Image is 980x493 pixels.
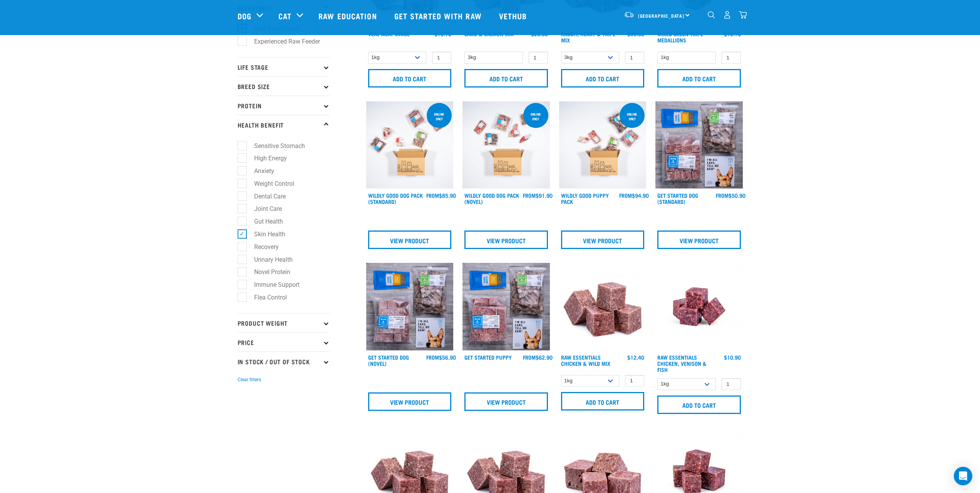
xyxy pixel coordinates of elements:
[242,293,290,302] label: Flea Control
[368,392,452,411] a: View Product
[238,332,330,352] p: Price
[638,14,685,17] span: [GEOGRAPHIC_DATA]
[620,108,645,125] div: Online Only
[432,52,451,64] input: 1
[561,392,645,411] input: Add to cart
[242,166,277,176] label: Anxiety
[625,375,644,387] input: 1
[426,356,439,358] span: FROM
[954,467,972,485] div: Open Intercom Messenger
[368,194,423,203] a: Wildly Good Dog Pack (Standard)
[561,69,645,87] input: Add to cart
[464,356,512,358] a: Get Started Puppy
[242,192,289,201] label: Dental Care
[657,356,707,371] a: Raw Essentials Chicken, Venison & Fish
[242,280,303,289] label: Immune Support
[716,194,729,197] span: FROM
[559,263,647,350] img: Pile Of Cubed Chicken Wild Meat Mix
[655,263,743,350] img: Chicken Venison mix 1655
[366,263,454,350] img: NSP Dog Novel Update
[242,217,286,226] label: Gut Health
[238,76,330,96] p: Breed Size
[368,231,452,249] a: View Product
[723,11,731,19] img: user.png
[529,52,548,64] input: 1
[426,192,456,199] div: $85.90
[238,115,330,134] p: Health Benefit
[242,229,288,239] label: Skin Health
[238,96,330,115] p: Protein
[278,10,291,22] a: Cat
[561,356,610,365] a: Raw Essentials Chicken & Wild Mix
[619,194,632,197] span: FROM
[238,10,251,22] a: Dog
[426,354,456,360] div: $56.90
[368,69,452,87] input: Add to cart
[655,101,743,189] img: NSP Dog Standard Update
[242,141,308,151] label: Sensitive Stomach
[523,356,536,358] span: FROM
[619,192,649,199] div: $94.90
[464,392,548,411] a: View Product
[242,179,297,188] label: Weight Control
[627,354,644,360] div: $12.40
[464,69,548,87] input: Add to cart
[238,57,330,76] p: Life Stage
[427,108,452,125] div: Online Only
[523,354,553,360] div: $62.90
[722,52,741,64] input: 1
[559,101,647,189] img: Puppy 0 2sec
[464,231,548,249] a: View Product
[523,108,548,125] div: Online Only
[426,194,439,197] span: FROM
[242,37,323,46] label: Experienced Raw Feeder
[625,52,644,64] input: 1
[238,313,330,332] p: Product Weight
[716,192,745,199] div: $50.90
[657,231,741,249] a: View Product
[311,0,386,31] a: Raw Education
[523,192,553,199] div: $91.90
[462,263,550,350] img: NPS Puppy Update
[464,194,519,203] a: Wildly Good Dog Pack (Novel)
[561,194,609,203] a: Wildly Good Puppy Pack
[722,378,741,390] input: 1
[242,153,290,163] label: High Energy
[242,242,282,252] label: Recovery
[657,395,741,414] input: Add to cart
[242,255,296,264] label: Urinary Health
[387,0,491,31] a: Get started with Raw
[624,11,634,18] img: van-moving.png
[561,231,645,249] a: View Product
[238,352,330,371] p: In Stock / Out Of Stock
[739,11,747,19] img: home-icon@2x.png
[523,194,536,197] span: FROM
[242,267,293,277] label: Novel Protein
[657,194,698,203] a: Get Started Dog (Standard)
[657,69,741,87] input: Add to cart
[238,376,261,383] button: Clear filters
[462,101,550,189] img: Dog Novel 0 2sec
[708,11,715,19] img: home-icon-1@2x.png
[368,356,409,365] a: Get Started Dog (Novel)
[366,101,454,189] img: Dog 0 2sec
[724,354,741,360] div: $10.90
[242,204,285,214] label: Joint Care
[491,0,537,31] a: Vethub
